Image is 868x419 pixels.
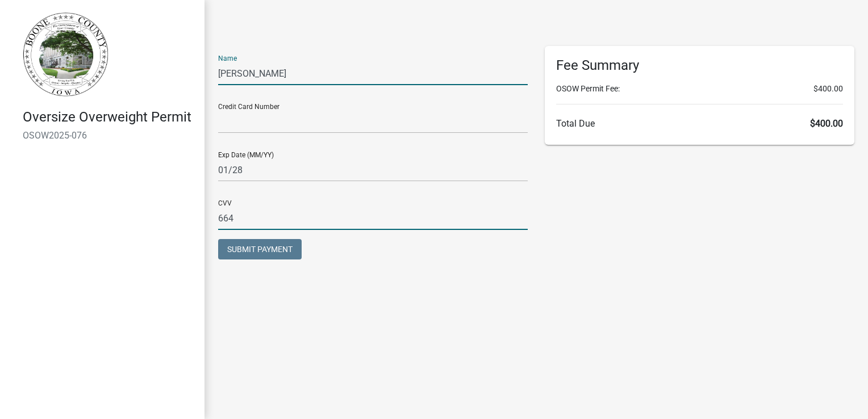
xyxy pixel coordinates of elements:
button: Submit Payment [218,239,302,259]
span: Submit Payment [227,245,293,254]
h6: OSOW2025-076 [23,130,195,141]
span: $400.00 [813,83,843,95]
img: Boone County, Iowa [23,12,109,97]
h6: Fee Summary [556,57,843,74]
li: OSOW Permit Fee: [556,83,843,95]
span: $400.00 [810,118,843,129]
h4: Oversize Overweight Permit [23,109,195,125]
h6: Total Due [556,118,843,129]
